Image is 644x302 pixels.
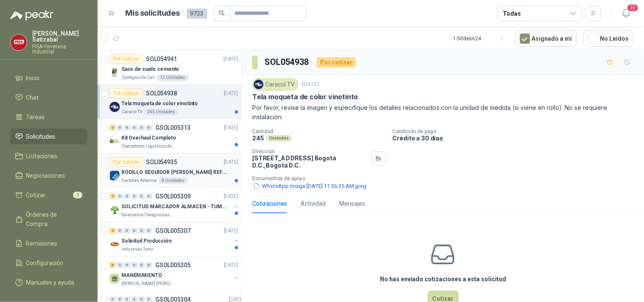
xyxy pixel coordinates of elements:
[32,31,87,42] p: [PERSON_NAME] Satizabal
[252,103,634,122] p: Por favor, revise la imagen y especifique los detalles relacionados con la unidad de medida (si v...
[121,109,142,115] p: Caracol TV
[131,228,138,234] div: 0
[146,90,177,96] p: SOL054938
[124,228,130,234] div: 0
[121,65,179,73] p: Saco de suelo cemento
[110,102,120,112] img: Company Logo
[98,50,242,85] a: Por cotizarSOL054941[DATE] Company LogoSaco de suelo cementoZoologico De Cali12 Unidades
[10,168,87,184] a: Negociaciones
[110,193,116,199] div: 1
[26,132,56,141] span: Solicitudes
[619,6,634,21] button: 20
[121,246,153,253] p: Industrias Tomy
[26,210,79,229] span: Órdenes de Compra
[252,154,368,169] p: [STREET_ADDRESS] Bogotá D.C. , Bogotá D.C.
[26,73,40,83] span: Inicio
[121,177,157,184] p: Cartones America
[138,262,145,268] div: 0
[584,31,634,47] button: No Leídos
[627,4,639,12] span: 20
[138,228,145,234] div: 0
[110,54,143,64] div: Por cotizar
[110,67,120,78] img: Company Logo
[121,212,175,218] p: Salamanca Oleaginosas SAS
[110,262,116,268] div: 6
[219,10,225,16] span: search
[393,134,641,142] p: Crédito a 30 días
[110,228,116,234] div: 2
[121,134,176,142] p: Kit Overhaul Completo
[73,192,82,199] span: 1
[252,182,367,190] button: WhatsApp Image [DATE] 11.36.35 AM.jpeg
[146,262,152,268] div: 0
[10,70,87,86] a: Inicio
[124,125,130,131] div: 0
[117,193,123,199] div: 0
[252,78,298,91] div: Caracol TV
[121,168,227,176] p: RODILLO SEGUIDOR [PERSON_NAME] REF. NATV-17-PPA [PERSON_NAME]
[98,85,242,119] a: Por cotizarSOL054938[DATE] Company LogoTela moqueta de color vinotintoCaracol TV245 Unidades
[110,88,143,98] div: Por cotizar
[121,203,227,211] p: SOLICITUD MARCADOR ALMACEN - TUMACO
[10,109,87,125] a: Tareas
[146,56,177,62] p: SOL054941
[224,124,238,132] p: [DATE]
[339,199,365,208] div: Mensajes
[301,199,326,208] div: Actividad
[393,129,641,134] p: Condición de pago
[26,278,75,287] span: Manuales y ayuda
[187,8,207,19] span: 9733
[224,193,238,201] p: [DATE]
[26,239,58,248] span: Remisiones
[157,74,188,81] div: 12 Unidades
[144,109,178,115] div: 245 Unidades
[131,262,138,268] div: 0
[26,93,39,102] span: Chat
[10,235,87,252] a: Remisiones
[155,125,191,131] p: GSOL005313
[266,135,292,142] div: Unidades
[26,171,65,180] span: Negociaciones
[110,260,240,287] a: 6 0 0 0 0 0 GSOL005305[DATE] MANENIMIENTO[PERSON_NAME] [PERSON_NAME]
[110,136,120,146] img: Company Logo
[252,148,368,154] p: Dirección
[10,255,87,271] a: Configuración
[10,10,53,20] img: Logo peakr
[110,157,143,167] div: Por cotizar
[252,176,641,182] p: Documentos de apoyo
[453,32,509,45] div: 1 - 50 de 6624
[110,239,120,249] img: Company Logo
[224,158,238,166] p: [DATE]
[121,237,172,245] p: Solicitud Producción
[158,177,188,184] div: 8 Unidades
[264,56,310,69] h3: SOL054938
[138,193,145,199] div: 0
[10,207,87,232] a: Órdenes de Compra
[503,9,521,18] div: Todas
[252,92,358,101] p: Tela moqueta de color vinotinto
[10,187,87,203] a: Cotizar1
[155,228,191,234] p: GSOL005307
[254,80,263,89] img: Company Logo
[317,57,356,67] div: Por cotizar
[138,125,145,131] div: 0
[117,228,123,234] div: 0
[121,271,162,280] p: MANENIMIENTO
[146,193,152,199] div: 0
[146,159,177,165] p: SOL054935
[155,262,191,268] p: GSOL005305
[10,274,87,291] a: Manuales y ayuda
[121,100,198,108] p: Tela moqueta de color vinotinto
[380,274,506,284] h3: No has enviado cotizaciones a esta solicitud
[26,258,64,268] span: Configuración
[32,44,87,54] p: FISA Ferreteria Industrial
[124,193,130,199] div: 0
[146,125,152,131] div: 0
[224,89,238,98] p: [DATE]
[224,227,238,235] p: [DATE]
[224,55,238,63] p: [DATE]
[26,190,46,200] span: Cotizar
[117,262,123,268] div: 0
[117,125,123,131] div: 0
[110,226,240,253] a: 2 0 0 0 0 0 GSOL005307[DATE] Company LogoSolicitud ProducciónIndustrias Tomy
